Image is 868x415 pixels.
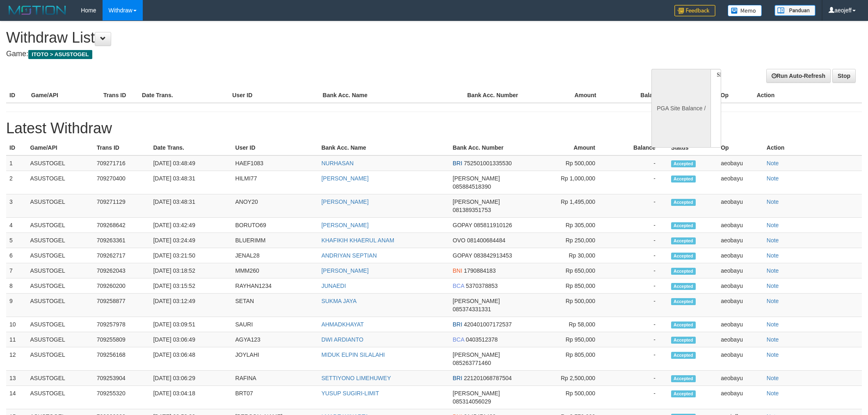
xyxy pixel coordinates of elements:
td: HAEF1083 [232,155,318,171]
td: 1 [6,155,27,171]
td: SAURI [232,317,318,332]
a: Note [767,222,779,228]
td: ASUSTOGEL [27,263,94,278]
a: [PERSON_NAME] [321,198,368,205]
th: Game/API [27,140,94,155]
span: BRI [453,375,462,381]
td: JENAL28 [232,248,318,263]
td: - [608,278,668,294]
a: Stop [832,69,856,83]
td: 709271129 [94,194,150,218]
td: [DATE] 03:42:49 [150,218,232,233]
td: aeobayu [717,218,763,233]
th: Op [717,140,763,155]
a: Note [767,198,779,205]
td: Rp 305,000 [537,218,608,233]
td: ASUSTOGEL [27,294,94,317]
span: Accepted [671,352,696,359]
td: - [608,263,668,278]
a: Note [767,351,779,358]
span: 085884518390 [453,183,491,190]
td: 709256168 [94,347,150,371]
span: 085314056029 [453,398,491,405]
td: BLUERIMM [232,233,318,248]
span: Accepted [671,322,696,328]
span: 085811910126 [474,222,512,228]
span: Accepted [671,160,696,167]
a: Note [767,252,779,259]
td: [DATE] 03:48:31 [150,171,232,194]
td: Rp 58,000 [537,317,608,332]
td: ASUSTOGEL [27,218,94,233]
td: 12 [6,347,27,371]
th: Trans ID [100,88,139,103]
td: Rp 500,000 [537,294,608,317]
td: aeobayu [717,347,763,371]
span: Accepted [671,283,696,290]
a: Note [767,390,779,397]
td: aeobayu [717,155,763,171]
th: Amount [536,88,608,103]
td: 8 [6,278,27,294]
a: JUNAEDI [321,283,346,289]
td: Rp 805,000 [537,347,608,371]
td: [DATE] 03:04:18 [150,386,232,409]
span: Accepted [671,222,696,229]
td: - [608,171,668,194]
a: AHMADKHAYAT [321,321,363,328]
td: aeobayu [717,171,763,194]
td: - [608,386,668,409]
span: Accepted [671,268,696,275]
a: DWI ARDIANTO [321,336,363,343]
img: MOTION_logo.png [6,4,69,16]
td: [DATE] 03:48:49 [150,155,232,171]
td: aeobayu [717,194,763,218]
td: aeobayu [717,263,763,278]
span: BCA [453,336,464,343]
span: Accepted [671,237,696,244]
td: ASUSTOGEL [27,371,94,386]
span: Accepted [671,176,696,182]
td: RAFINA [232,371,318,386]
a: SUKMA JAYA [321,298,356,304]
td: Rp 850,000 [537,278,608,294]
td: [DATE] 03:15:52 [150,278,232,294]
td: Rp 500,000 [537,155,608,171]
td: 7 [6,263,27,278]
td: - [608,194,668,218]
th: Bank Acc. Number [464,88,536,103]
a: NURHASAN [321,160,354,166]
th: Op [717,88,754,103]
td: [DATE] 03:18:52 [150,263,232,278]
a: Note [767,283,779,289]
img: Feedback.jpg [674,5,715,16]
span: 0403512378 [466,336,498,343]
td: 5 [6,233,27,248]
span: [PERSON_NAME] [453,198,500,205]
a: KHAFIKIH KHAERUL ANAM [321,237,394,244]
a: [PERSON_NAME] [321,222,368,228]
td: [DATE] 03:06:29 [150,371,232,386]
td: ASUSTOGEL [27,194,94,218]
td: - [608,294,668,317]
td: 709270400 [94,171,150,194]
td: aeobayu [717,317,763,332]
td: MMM260 [232,263,318,278]
a: Note [767,237,779,244]
th: Balance [608,140,668,155]
span: GOPAY [453,222,472,228]
td: - [608,248,668,263]
img: panduan.png [774,5,815,16]
td: ASUSTOGEL [27,171,94,194]
td: - [608,347,668,371]
a: Note [767,160,779,166]
span: 081400684484 [467,237,505,244]
td: 6 [6,248,27,263]
td: AGYA123 [232,332,318,347]
span: 083842913453 [474,252,512,259]
a: Run Auto-Refresh [766,69,831,83]
span: 1790884183 [464,267,496,274]
td: - [608,155,668,171]
td: 709255320 [94,386,150,409]
td: 10 [6,317,27,332]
